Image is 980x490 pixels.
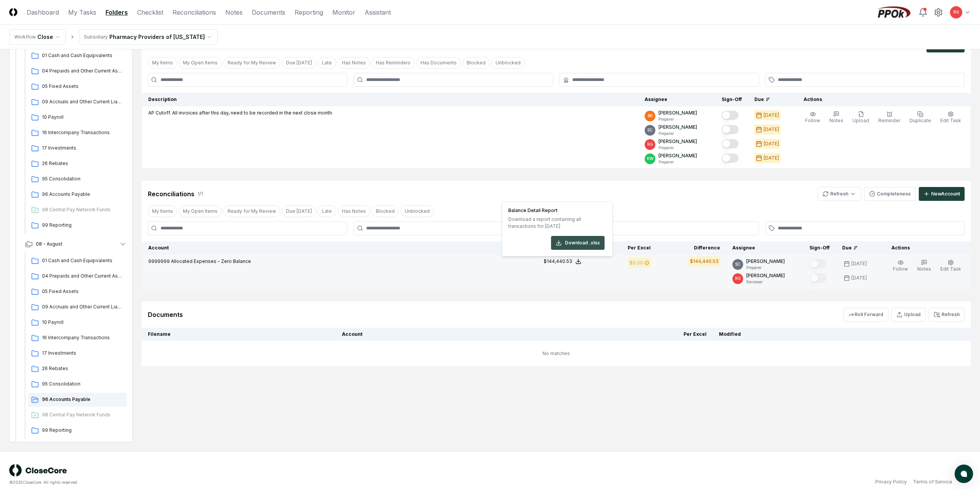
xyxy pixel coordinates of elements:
[28,49,127,63] a: 01 Cash and Cash Equipvalents
[658,124,697,131] p: [PERSON_NAME]
[28,269,127,283] a: 04 Prepaids and Other Current Assets
[764,140,779,147] div: [DATE]
[42,206,124,213] span: 98 Central Pay Network Funds
[28,188,127,202] a: 96 Accounts Payable
[658,138,697,145] p: [PERSON_NAME]
[365,8,391,17] a: Assistant
[28,424,127,438] a: 99 Reporting
[851,260,867,267] div: [DATE]
[893,266,908,272] span: Follow
[28,408,127,422] a: 98 Central Pay Network Funds
[42,334,124,341] span: 16 Intercompany Transactions
[630,259,643,266] div: $0.00
[9,29,218,45] nav: breadcrumb
[803,241,836,255] th: Sign-Off
[28,126,127,140] a: 16 Intercompany Transactions
[42,411,124,418] span: 98 Central Pay Network Funds
[735,276,741,281] span: RG
[877,109,902,126] button: Reminder
[19,47,133,236] div: 09 - September
[735,261,740,267] span: SC
[508,216,605,230] p: Download a report containing all transactions for [DATE]
[722,153,739,163] button: Mark complete
[28,331,127,345] a: 16 Intercompany Transactions
[338,205,370,217] button: Has Notes
[148,205,177,217] button: My Items
[491,57,525,69] button: Unblocked
[658,131,697,136] p: Preparer
[517,328,713,341] th: Per Excel
[42,175,124,182] span: 95 Consolidation
[142,341,971,366] td: No matches
[658,152,697,159] p: [PERSON_NAME]
[805,118,820,123] span: Follow
[931,190,960,197] div: New Account
[722,139,739,148] button: Mark complete
[282,205,316,217] button: Due Today
[9,480,490,485] div: © 2025 CloseCore. All rights reserved.
[829,118,843,123] span: Notes
[9,464,67,477] img: logo
[84,34,108,40] div: Subsidiary
[940,266,961,272] span: Edit Task
[638,93,715,106] th: Assignee
[764,155,779,162] div: [DATE]
[658,145,697,151] p: Preparer
[28,316,127,330] a: 10 Payroll
[148,310,183,319] div: Documents
[875,6,912,19] img: PPOk logo
[657,241,726,255] th: Difference
[885,244,965,251] div: Actions
[891,308,926,322] button: Upload
[851,109,871,126] button: Upload
[658,116,697,122] p: Preparer
[148,258,170,264] span: 9999999
[544,258,572,265] div: $144,440.53
[804,109,822,126] button: Follow
[142,328,336,341] th: Filename
[142,93,639,106] th: Description
[647,127,653,133] span: SC
[148,189,194,199] div: Reconciliations
[28,80,127,94] a: 05 Fixed Assets
[913,478,952,485] a: Terms of Service
[42,319,124,326] span: 10 Payroll
[764,112,779,119] div: [DATE]
[42,288,124,295] span: 05 Fixed Assets
[338,57,370,69] button: Has Notes
[42,160,124,167] span: 26 Rebates
[818,187,861,201] button: Refresh
[916,258,933,274] button: Notes
[809,273,826,283] button: Mark complete
[42,427,124,434] span: 99 Reporting
[908,109,933,126] button: Duplicate
[42,365,124,372] span: 26 Rebates
[42,396,124,403] span: 96 Accounts Payable
[148,109,333,116] p: AP Cutoff. All invoices after this day, need to be recorded in the next close month.
[42,257,124,264] span: 01 Cash and Cash Equipvalents
[28,254,127,268] a: 01 Cash and Cash Equipvalents
[746,265,785,271] p: Preparer
[843,308,888,322] button: Roll Forward
[225,8,243,17] a: Notes
[28,95,127,109] a: 09 Accruals and Other Current Liabilities
[28,300,127,314] a: 09 Accruals and Other Current Liabilities
[28,141,127,155] a: 17 Investments
[939,109,963,126] button: Edit Task
[917,266,931,272] span: Notes
[42,222,124,229] span: 99 Reporting
[42,83,124,90] span: 05 Fixed Assets
[658,159,697,165] p: Preparer
[746,258,785,265] p: [PERSON_NAME]
[842,244,873,251] div: Due
[318,57,336,69] button: Late
[588,241,657,255] th: Per Excel
[400,205,434,217] button: Unblocked
[28,362,127,376] a: 26 Rebates
[715,93,748,106] th: Sign-Off
[19,253,133,441] div: 08 - August
[809,259,826,268] button: Mark complete
[940,118,961,123] span: Edit Task
[42,52,124,59] span: 01 Cash and Cash Equipvalents
[828,109,845,126] button: Notes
